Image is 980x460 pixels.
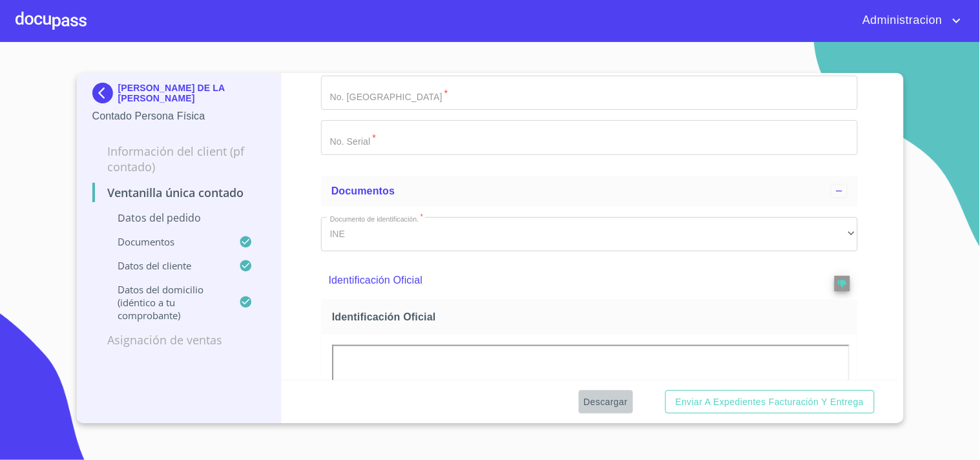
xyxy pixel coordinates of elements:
p: Documentos [92,235,240,248]
p: Identificación Oficial [329,273,798,288]
span: Enviar a Expedientes Facturación y Entrega [676,394,864,410]
div: INE [321,217,858,252]
button: account of current user [853,10,964,31]
img: Docupass spot blue [92,83,118,103]
p: Contado Persona Física [92,109,266,124]
button: Enviar a Expedientes Facturación y Entrega [665,390,875,414]
p: Asignación de Ventas [92,332,266,348]
p: [PERSON_NAME] DE LA [PERSON_NAME] [118,83,266,103]
span: Identificación Oficial [332,310,852,324]
div: [PERSON_NAME] DE LA [PERSON_NAME] [92,83,266,109]
div: Documentos [321,176,858,207]
p: Datos del cliente [92,259,240,272]
button: Descargar [579,390,633,414]
span: Administracion [853,10,949,31]
span: Descargar [584,394,628,410]
p: Información del Client (PF contado) [92,143,266,174]
button: reject [835,276,850,291]
p: Datos del pedido [92,211,266,225]
p: Ventanilla única contado [92,185,266,200]
p: Datos del domicilio (idéntico a tu comprobante) [92,283,240,322]
span: Documentos [331,185,395,196]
